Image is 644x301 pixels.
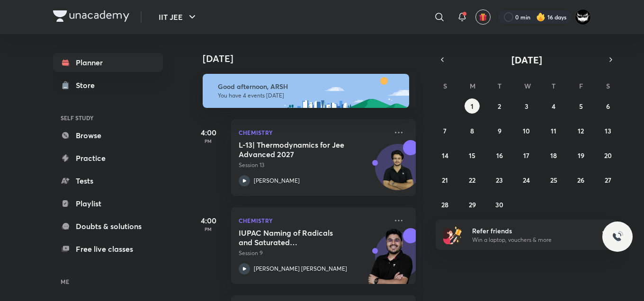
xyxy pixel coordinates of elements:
[519,148,534,163] button: September 17, 2025
[469,176,475,185] abbr: September 22, 2025
[496,176,503,185] abbr: September 23, 2025
[218,82,401,91] h6: Good afternoon, ARSH
[438,172,453,187] button: September 21, 2025
[525,102,528,111] abbr: September 3, 2025
[53,53,163,72] a: Planner
[519,172,534,187] button: September 24, 2025
[254,265,347,273] p: [PERSON_NAME] [PERSON_NAME]
[218,92,401,99] p: You have 4 events [DATE]
[53,126,163,145] a: Browse
[600,98,616,114] button: September 6, 2025
[53,171,163,190] a: Tests
[465,148,480,163] button: September 15, 2025
[523,176,530,185] abbr: September 24, 2025
[600,172,616,187] button: September 27, 2025
[189,127,227,138] h5: 4:00
[53,194,163,213] a: Playlist
[438,148,453,163] button: September 14, 2025
[438,123,453,138] button: September 7, 2025
[573,148,589,163] button: September 19, 2025
[442,176,448,185] abbr: September 21, 2025
[53,76,163,95] a: Store
[441,200,448,209] abbr: September 28, 2025
[536,12,546,22] img: streak
[579,81,583,90] abbr: Friday
[470,126,474,135] abbr: September 8, 2025
[53,10,129,24] a: Company Logo
[364,228,416,293] img: unacademy
[573,123,589,138] button: September 12, 2025
[551,126,556,135] abbr: September 11, 2025
[153,8,204,27] button: IIT JEE
[203,53,425,64] h4: [DATE]
[519,98,534,114] button: September 3, 2025
[465,98,480,114] button: September 1, 2025
[579,102,583,111] abbr: September 5, 2025
[449,53,604,66] button: [DATE]
[498,126,501,135] abbr: September 9, 2025
[239,249,387,257] p: Session 9
[479,13,487,21] img: avatar
[605,176,611,185] abbr: September 27, 2025
[550,151,557,160] abbr: September 18, 2025
[511,53,542,66] span: [DATE]
[577,176,584,185] abbr: September 26, 2025
[550,176,557,185] abbr: September 25, 2025
[492,197,507,212] button: September 30, 2025
[189,226,227,232] p: PM
[76,80,100,91] div: Store
[443,225,462,244] img: referral
[443,81,447,90] abbr: Sunday
[578,151,584,160] abbr: September 19, 2025
[492,98,507,114] button: September 2, 2025
[53,274,163,290] h6: ME
[492,148,507,163] button: September 16, 2025
[612,231,623,242] img: ttu
[469,200,476,209] abbr: September 29, 2025
[498,81,501,90] abbr: Tuesday
[443,126,447,135] abbr: September 7, 2025
[465,197,480,212] button: September 29, 2025
[53,10,129,22] img: Company Logo
[53,217,163,236] a: Doubts & solutions
[519,123,534,138] button: September 10, 2025
[600,123,616,138] button: September 13, 2025
[53,239,163,258] a: Free live classes
[523,151,529,160] abbr: September 17, 2025
[498,102,501,111] abbr: September 2, 2025
[203,74,409,108] img: afternoon
[605,126,611,135] abbr: September 13, 2025
[573,98,589,114] button: September 5, 2025
[472,236,589,244] p: Win a laptop, vouchers & more
[239,161,387,169] p: Session 13
[524,81,531,90] abbr: Wednesday
[575,9,591,25] img: ARSH Khan
[552,81,555,90] abbr: Thursday
[472,226,589,236] h6: Refer friends
[578,126,584,135] abbr: September 12, 2025
[465,172,480,187] button: September 22, 2025
[523,126,530,135] abbr: September 10, 2025
[471,102,474,111] abbr: September 1, 2025
[239,228,357,247] h5: IUPAC Naming of Radicals and Saturated Hydrocarbons
[495,200,503,209] abbr: September 30, 2025
[492,172,507,187] button: September 23, 2025
[469,151,475,160] abbr: September 15, 2025
[376,149,421,195] img: Avatar
[600,148,616,163] button: September 20, 2025
[546,148,561,163] button: September 18, 2025
[496,151,503,160] abbr: September 16, 2025
[438,197,453,212] button: September 28, 2025
[465,123,480,138] button: September 8, 2025
[546,172,561,187] button: September 25, 2025
[470,81,475,90] abbr: Monday
[475,9,491,25] button: avatar
[442,151,448,160] abbr: September 14, 2025
[239,127,387,138] p: Chemistry
[239,215,387,226] p: Chemistry
[552,102,555,111] abbr: September 4, 2025
[53,110,163,126] h6: SELF STUDY
[546,123,561,138] button: September 11, 2025
[239,140,357,159] h5: L-13| Thermodynamics for Jee Advanced 2027
[189,138,227,144] p: PM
